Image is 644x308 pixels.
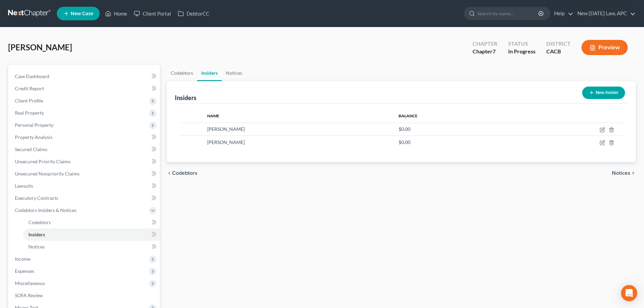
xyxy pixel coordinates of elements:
[15,159,71,164] span: Unsecured Priority Claims
[9,289,160,302] a: SOFA Review
[71,11,93,16] span: New Case
[574,7,636,20] a: New [DATE] Law, APC
[15,98,43,103] span: Client Profile
[8,42,72,52] span: [PERSON_NAME]
[167,170,197,176] button: chevron_left Codebtors
[15,110,44,116] span: Real Property
[15,256,30,262] span: Income
[477,7,539,20] input: Search by name...
[15,122,53,128] span: Personal Property
[508,48,535,55] div: In Progress
[9,192,160,204] a: Executory Contracts
[15,146,47,152] span: Secured Claims
[9,168,160,180] a: Unsecured Nonpriority Claims
[28,219,51,225] span: Codebtors
[473,48,497,55] div: Chapter
[399,126,410,132] span: $0.00
[207,113,219,118] span: Name
[9,70,160,82] a: Case Dashboard
[174,7,213,20] a: DebtorCC
[207,139,245,145] span: [PERSON_NAME]
[473,40,497,48] div: Chapter
[582,87,625,99] button: New Insider
[15,195,58,201] span: Executory Contracts
[15,134,52,140] span: Property Analysis
[621,285,637,301] div: Open Intercom Messenger
[167,170,172,176] i: chevron_left
[15,73,49,79] span: Case Dashboard
[9,82,160,95] a: Credit Report
[9,180,160,192] a: Lawsuits
[15,171,79,176] span: Unsecured Nonpriority Claims
[15,268,34,274] span: Expenses
[172,170,197,176] span: Codebtors
[15,86,44,91] span: Credit Report
[630,170,636,176] i: chevron_right
[508,40,535,48] div: Status
[15,292,43,298] span: SOFA Review
[102,7,130,20] a: Home
[546,48,571,55] div: CACB
[399,139,410,145] span: $0.00
[493,48,496,54] span: 7
[197,65,222,81] a: Insiders
[15,207,76,213] span: Codebtors Insiders & Notices
[15,280,45,286] span: Miscellaneous
[399,113,418,118] span: Balance
[9,156,160,168] a: Unsecured Priority Claims
[9,131,160,143] a: Property Analysis
[581,40,628,55] button: Preview
[167,65,197,81] a: Codebtors
[28,232,45,237] span: Insiders
[612,170,636,176] button: Notices chevron_right
[23,216,160,229] a: Codebtors
[9,143,160,156] a: Secured Claims
[175,94,196,102] div: Insiders
[612,170,630,176] span: Notices
[23,241,160,253] a: Notices
[130,7,174,20] a: Client Portal
[207,126,245,132] span: [PERSON_NAME]
[28,244,45,250] span: Notices
[23,229,160,241] a: Insiders
[551,7,573,20] a: Help
[222,65,246,81] a: Notices
[546,40,571,48] div: District
[15,183,33,189] span: Lawsuits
